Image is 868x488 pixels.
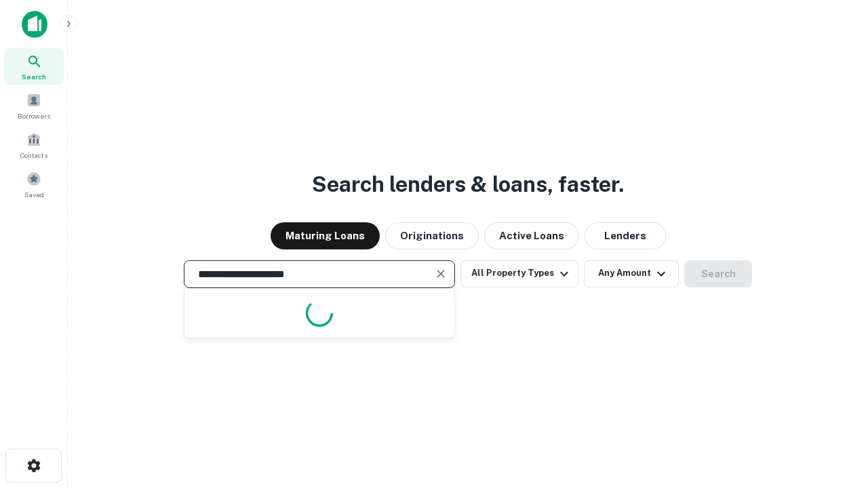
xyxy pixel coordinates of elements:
[22,71,46,82] span: Search
[20,150,47,161] span: Contacts
[484,222,579,249] button: Active Loans
[18,110,50,121] span: Borrowers
[24,189,44,200] span: Saved
[271,222,380,249] button: Maturing Loans
[4,127,64,163] a: Contacts
[585,222,666,249] button: Lenders
[800,380,868,445] iframe: Chat Widget
[312,168,624,201] h3: Search lenders & loans, faster.
[22,11,47,38] img: capitalize-icon.png
[385,222,479,249] button: Originations
[4,48,64,85] a: Search
[431,264,450,283] button: Clear
[4,166,64,203] a: Saved
[460,260,578,287] button: All Property Types
[4,87,64,124] a: Borrowers
[584,260,679,287] button: Any Amount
